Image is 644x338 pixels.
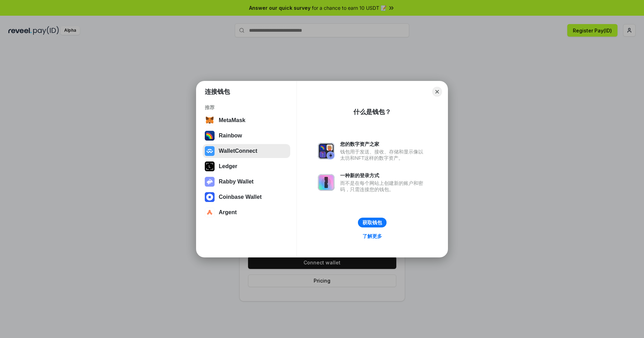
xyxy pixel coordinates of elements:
div: 推荐 [205,104,288,111]
div: 一种新的登录方式 [340,172,427,179]
button: Close [432,87,442,97]
div: WalletConnect [219,148,257,154]
img: svg+xml,%3Csvg%20width%3D%2228%22%20height%3D%2228%22%20viewBox%3D%220%200%2028%2028%22%20fill%3D... [205,192,215,202]
a: 了解更多 [358,232,386,241]
div: 什么是钱包？ [353,108,391,116]
button: Coinbase Wallet [203,190,290,204]
div: Ledger [219,163,237,170]
img: svg+xml,%3Csvg%20xmlns%3D%22http%3A%2F%2Fwww.w3.org%2F2000%2Fsvg%22%20fill%3D%22none%22%20viewBox... [318,143,335,159]
div: Coinbase Wallet [219,194,262,200]
img: svg+xml,%3Csvg%20xmlns%3D%22http%3A%2F%2Fwww.w3.org%2F2000%2Fsvg%22%20fill%3D%22none%22%20viewBox... [205,177,215,187]
img: svg+xml,%3Csvg%20width%3D%2228%22%20height%3D%2228%22%20viewBox%3D%220%200%2028%2028%22%20fill%3D... [205,146,215,156]
div: Argent [219,209,237,216]
button: WalletConnect [203,144,290,158]
div: 获取钱包 [362,219,382,226]
div: 而不是在每个网站上创建新的账户和密码，只需连接您的钱包。 [340,180,427,193]
button: Rainbow [203,129,290,143]
button: Ledger [203,159,290,173]
img: svg+xml,%3Csvg%20width%3D%2228%22%20height%3D%2228%22%20viewBox%3D%220%200%2028%2028%22%20fill%3D... [205,208,215,217]
div: 钱包用于发送、接收、存储和显示像以太坊和NFT这样的数字资产。 [340,149,427,161]
img: svg+xml,%3Csvg%20xmlns%3D%22http%3A%2F%2Fwww.w3.org%2F2000%2Fsvg%22%20fill%3D%22none%22%20viewBox... [318,174,335,191]
div: Rabby Wallet [219,179,254,185]
button: 获取钱包 [358,218,387,227]
div: MetaMask [219,117,245,123]
div: 您的数字资产之家 [340,141,427,147]
img: svg+xml,%3Csvg%20width%3D%22120%22%20height%3D%22120%22%20viewBox%3D%220%200%20120%20120%22%20fil... [205,131,215,141]
button: MetaMask [203,113,290,127]
button: Argent [203,205,290,219]
h1: 连接钱包 [205,88,230,96]
button: Rabby Wallet [203,175,290,189]
img: svg+xml,%3Csvg%20width%3D%2228%22%20height%3D%2228%22%20viewBox%3D%220%200%2028%2028%22%20fill%3D... [205,115,215,125]
div: Rainbow [219,133,242,139]
img: svg+xml,%3Csvg%20xmlns%3D%22http%3A%2F%2Fwww.w3.org%2F2000%2Fsvg%22%20width%3D%2228%22%20height%3... [205,162,215,171]
div: 了解更多 [362,233,382,239]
